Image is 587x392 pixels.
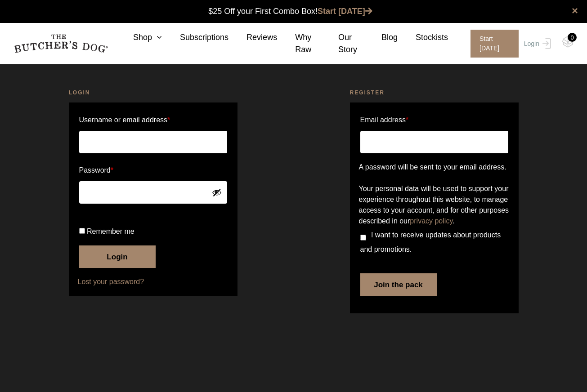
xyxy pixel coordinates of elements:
[398,31,448,44] a: Stockists
[522,30,551,58] a: Login
[79,245,156,268] button: Login
[470,30,519,58] span: Start [DATE]
[360,231,501,253] span: I want to receive updates about products and promotions.
[318,7,372,16] a: Start [DATE]
[360,113,409,127] label: Email address
[79,113,227,127] label: Username or email address
[572,5,578,16] a: close
[277,31,320,56] a: Why Raw
[78,276,229,287] a: Lost your password?
[359,162,510,173] p: A password will be sent to your email address.
[359,183,510,227] p: Your personal data will be used to support your experience throughout this website, to manage acc...
[69,88,237,97] h2: Login
[363,31,398,44] a: Blog
[360,235,366,241] input: I want to receive updates about products and promotions.
[462,30,522,58] a: Start [DATE]
[562,36,574,48] img: TBD_Cart-Empty.png
[320,31,363,56] a: Our Story
[568,33,577,42] div: 0
[87,227,134,235] span: Remember me
[410,217,453,225] a: privacy policy
[350,88,519,97] h2: Register
[229,31,277,44] a: Reviews
[79,163,227,178] label: Password
[79,228,85,234] input: Remember me
[360,273,437,296] button: Join the pack
[212,187,222,197] button: Show password
[115,31,162,44] a: Shop
[162,31,229,44] a: Subscriptions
